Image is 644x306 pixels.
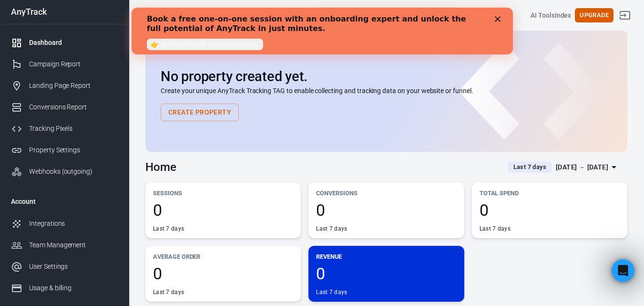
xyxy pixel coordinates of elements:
a: Property Settings [3,139,125,161]
div: Team Management [29,240,118,250]
div: Tracking Pixels [29,124,118,134]
div: Integrations [29,219,118,229]
span: 0 [480,202,620,218]
div: Webhooks (outgoing) [29,167,118,177]
h3: Home [145,160,176,174]
p: Create your unique AnyTrack Tracking TAG to enable collecting and tracking data on your website o... [161,86,612,96]
div: Property Settings [29,145,118,155]
a: Usage & billing [3,277,125,299]
button: Find anything...⌘ + K [315,7,458,23]
button: Last 7 days[DATE] － [DATE] [500,159,627,175]
div: User Settings [29,262,118,272]
button: Upgrade [575,8,613,23]
a: Tracking Pixels [3,118,125,139]
span: 0 [316,265,456,282]
a: Landing Page Report [3,75,125,96]
div: Campaign Report [29,59,118,69]
a: Conversions Report [3,96,125,118]
div: AnyTrack [3,8,125,16]
div: Dashboard [29,38,118,48]
a: Team Management [3,234,125,256]
iframe: Intercom live chat [612,259,634,282]
button: Create Property [161,104,239,121]
h2: No property created yet. [161,69,612,84]
a: Webhooks (outgoing) [3,161,125,182]
div: Last 7 days [316,288,347,296]
div: Usage & billing [29,283,118,293]
p: Revenue [316,252,456,262]
div: [DATE] － [DATE] [556,161,608,173]
iframe: Intercom live chat banner [132,8,513,54]
a: Dashboard [3,32,125,53]
a: Integrations [3,213,125,234]
p: Total Spend [480,188,620,198]
a: Create new property [141,7,157,23]
li: Account [3,190,125,213]
span: 0 [153,265,293,282]
span: 0 [316,202,456,218]
p: Average Order [153,252,293,262]
span: 0 [153,202,293,218]
span: Last 7 days [510,162,550,172]
a: Sign out [613,4,636,27]
a: User Settings [3,256,125,277]
div: Account id: fiKmgqRe [531,11,571,21]
div: Landing Page Report [29,81,118,91]
div: Conversions Report [29,102,118,112]
div: Close [363,9,373,14]
p: Sessions [153,188,293,198]
p: Conversions [316,188,456,198]
a: Campaign Report [3,53,125,75]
